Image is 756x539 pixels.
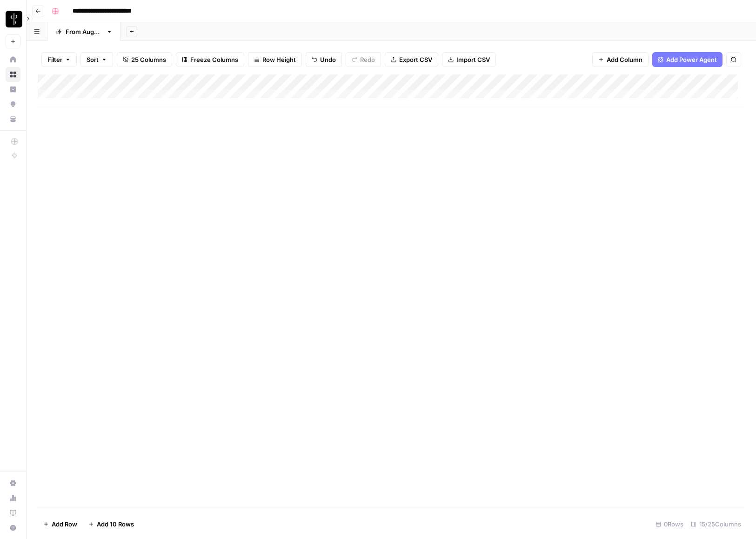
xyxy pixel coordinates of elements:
button: Add Power Agent [652,52,723,67]
div: 15/25 Columns [687,517,745,532]
span: 25 Columns [131,55,166,64]
button: Undo [306,52,342,67]
a: Your Data [6,112,20,127]
a: Browse [6,67,20,82]
button: Help + Support [6,520,20,535]
button: Add 10 Rows [83,517,140,532]
button: Workspace: LP Production Workloads [6,7,20,31]
a: From [DATE] [47,22,120,41]
span: Add Row [52,519,77,529]
button: Export CSV [385,52,438,67]
img: LP Production Workloads Logo [6,11,22,27]
button: Add Column [592,52,649,67]
span: Import CSV [456,55,490,64]
a: Usage [6,491,20,505]
a: Home [6,52,20,67]
span: Add Power Agent [666,55,717,64]
button: 25 Columns [117,52,172,67]
button: Row Height [248,52,302,67]
span: Export CSV [399,55,432,64]
a: Learning Hub [6,505,20,520]
span: Undo [320,55,336,64]
div: 0 Rows [652,517,687,532]
button: Add Row [38,517,83,532]
button: Import CSV [442,52,496,67]
div: From [DATE] [66,27,102,36]
a: Insights [6,82,20,97]
a: Settings [6,476,20,491]
span: Filter [47,55,62,64]
button: Filter [41,52,77,67]
a: Opportunities [6,97,20,112]
span: Add Column [607,55,642,64]
span: Row Height [262,55,296,64]
span: Sort [87,55,99,64]
span: Freeze Columns [190,55,238,64]
button: Redo [346,52,381,67]
button: Sort [80,52,113,67]
span: Redo [360,55,375,64]
button: Freeze Columns [176,52,244,67]
span: Add 10 Rows [97,519,134,529]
